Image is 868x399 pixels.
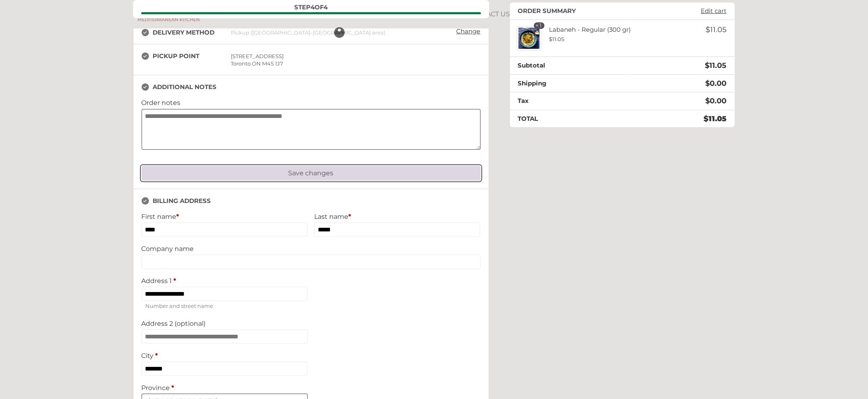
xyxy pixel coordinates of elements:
[310,3,315,11] span: 4
[133,17,204,22] h2: MEDITERRANEAN KITCHEN
[142,166,481,181] button: Save changes
[549,36,564,42] bdi: 11.05
[172,384,175,392] abbr: required
[142,52,231,60] h3: Pickup point
[706,79,710,88] span: $
[705,61,710,70] span: $
[549,36,553,42] span: $
[311,12,396,14] span: Billing address
[453,26,485,37] a: Change: Delivery method
[142,197,231,205] h3: Billing address
[142,213,308,220] label: First name
[175,320,206,327] span: (optional)
[467,5,512,24] a: CONTACT US
[155,352,158,360] abbr: required
[142,384,308,392] label: Province
[142,83,231,91] h3: Additional notes
[142,320,308,327] label: Address 2
[174,277,177,285] abbr: required
[510,92,631,110] th: Tax
[705,61,727,70] bdi: 11.05
[697,7,731,15] a: Edit cart
[133,20,489,189] section: Delivery / Pickup address
[704,114,709,123] span: $
[142,301,308,312] span: Number and street name
[704,114,727,123] bdi: 11.05
[706,25,727,34] bdi: 11.05
[226,12,311,14] span: Delivery / Pickup address
[396,12,481,14] span: Payment information
[706,96,710,105] span: $
[314,213,480,220] label: Last name
[510,110,631,127] th: Total
[231,52,448,67] div: [STREET_ADDRESS] Toronto ON M4S 1J7
[142,352,308,360] label: City
[510,74,631,92] th: Shipping
[518,7,576,15] h3: Order summary
[324,3,328,11] span: 4
[706,96,727,105] bdi: 0.00
[142,277,308,285] label: Address 1
[534,22,544,29] strong: × 1
[541,26,669,43] div: Labaneh - Regular (300 gr)
[142,99,481,107] label: Order notes
[706,79,727,88] span: 0.00
[517,26,541,50] img: Labaneh
[510,57,631,75] th: Subtotal
[142,245,481,253] label: Company name
[141,4,481,10] div: Step of
[141,12,226,14] span: Contact details
[142,29,231,36] h3: Delivery method
[706,25,711,34] span: $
